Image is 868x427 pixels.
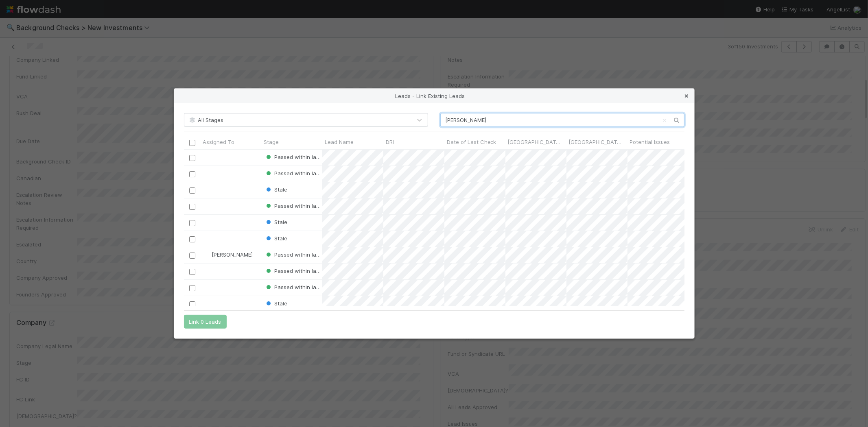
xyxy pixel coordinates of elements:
button: Clear search [661,114,669,127]
div: Passed within last 12 months [265,267,322,275]
span: Stale [265,235,287,242]
div: Passed within last 12 months [265,169,322,177]
span: Potential Issues [630,138,670,146]
div: Stale [265,185,287,194]
input: Toggle Row Selected [189,171,195,177]
div: Leads - Link Existing Leads [174,89,694,103]
div: [PERSON_NAME] [203,251,253,259]
span: Stale [265,186,287,193]
span: Passed within last 12 months [265,154,349,160]
span: Stale [265,219,287,225]
span: DRI [386,138,394,146]
div: Stale [265,299,287,307]
button: Link 0 Leads [184,315,227,329]
div: Passed within last 12 months [265,251,322,259]
span: Passed within last 12 months [265,268,349,274]
div: Passed within last 12 months [265,202,322,210]
input: Toggle Row Selected [189,269,195,275]
span: Stale [265,300,287,307]
span: Date of Last Check [447,138,496,146]
input: Toggle Row Selected [189,301,195,307]
input: Toggle Row Selected [189,155,195,161]
input: Toggle Row Selected [189,220,195,226]
div: Stale [265,234,287,242]
input: Toggle Row Selected [189,236,195,242]
span: Passed within last 12 months [265,170,349,176]
span: All Stages [188,117,224,123]
div: Stale [265,218,287,226]
span: Passed within last 12 months [265,203,349,209]
span: Passed within last 12 months [265,251,349,258]
span: Assigned To [203,138,234,146]
input: Toggle Row Selected [189,187,195,194]
span: [PERSON_NAME] [212,251,253,258]
input: Toggle Row Selected [189,285,195,291]
div: Passed within last 12 months [265,153,322,161]
span: [GEOGRAPHIC_DATA] Check? [508,138,564,146]
input: Toggle Row Selected [189,204,195,210]
span: [GEOGRAPHIC_DATA] Check Date [569,138,625,146]
input: Search [440,113,684,127]
span: Passed within last 12 months [265,284,349,290]
span: Lead Name [325,138,354,146]
img: avatar_ddac2f35-6c49-494a-9355-db49d32eca49.png [204,251,210,258]
input: Toggle All Rows Selected [189,140,195,146]
span: Stage [264,138,279,146]
input: Toggle Row Selected [189,253,195,259]
div: Passed within last 12 months [265,283,322,291]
